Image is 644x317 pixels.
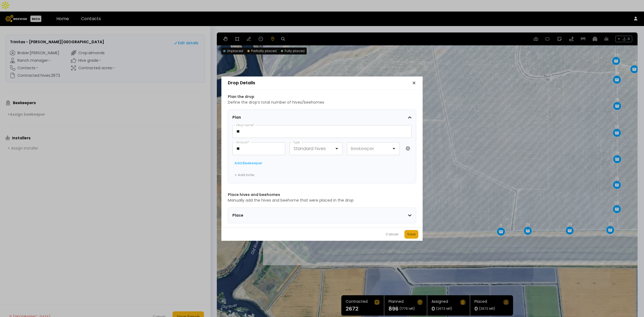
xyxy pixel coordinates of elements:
h3: Plan the drop [228,94,416,100]
div: Save [407,232,416,237]
button: + Add note [232,171,256,179]
span: Plan [232,115,299,120]
div: + Add note [235,173,254,177]
div: Add Beekeeper [235,161,262,166]
p: Define the drop’s total number of hives/beehomes [228,100,416,105]
button: Cancel [383,230,401,239]
div: Cancel [386,232,398,237]
h3: Place hives and beehomes [228,192,416,198]
h2: Drop Details [228,81,255,85]
button: Save [404,230,418,239]
div: Place [232,213,408,218]
p: Manually add the hives and beehome that were placed in the drop [228,198,416,203]
button: Add Beekeeper [232,159,265,167]
div: Plan [232,115,408,120]
span: Place [232,213,299,218]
